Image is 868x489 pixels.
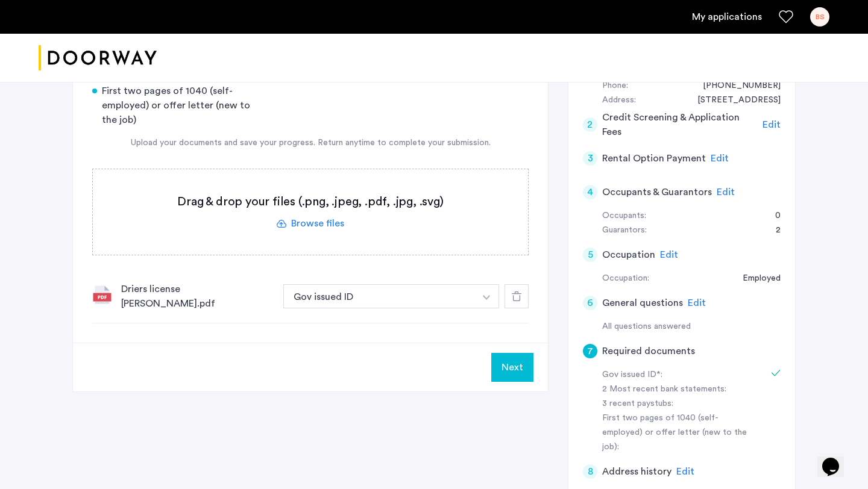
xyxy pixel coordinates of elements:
[602,272,649,286] div: Occupation:
[583,464,597,479] div: 8
[602,93,636,108] div: Address:
[602,368,754,382] div: Gov issued ID*:
[676,467,694,476] span: Edit
[602,320,781,334] div: All questions answered
[39,36,157,81] img: logo
[483,295,490,300] img: arrow
[602,397,754,411] div: 3 recent paystubs:
[583,185,597,199] div: 4
[583,248,597,262] div: 5
[711,154,729,163] span: Edit
[763,120,781,129] span: Edit
[602,464,671,479] h5: Address history
[39,36,157,81] a: Cazamio logo
[583,151,597,166] div: 3
[810,7,829,26] div: BS
[764,223,781,238] div: 2
[583,117,597,132] div: 2
[602,344,695,358] h5: Required documents
[688,298,706,308] span: Edit
[602,209,646,223] div: Occupants:
[717,187,735,197] span: Edit
[602,296,683,310] h5: General questions
[691,79,781,93] div: +12523719280
[92,137,529,149] div: Upload your documents and save your progress. Return anytime to complete your submission.
[602,411,754,455] div: First two pages of 1040 (self-employed) or offer letter (new to the job):
[779,10,793,24] a: Favorites
[283,284,475,308] button: button
[602,79,628,93] div: Phone:
[92,285,112,304] img: file
[602,110,758,139] h5: Credit Screening & Application Fees
[602,185,712,199] h5: Occupants & Guarantors
[692,10,762,24] a: My application
[602,248,655,262] h5: Occupation
[602,223,647,238] div: Guarantors:
[491,353,533,382] button: Next
[602,151,706,166] h5: Rental Option Payment
[763,209,781,223] div: 0
[92,84,262,127] div: First two pages of 1040 (self-employed) or offer letter (new to the job)
[121,282,274,311] div: Driers license [PERSON_NAME].pdf
[685,93,781,108] div: 101 Rock Haven Road, #Unit B # 206
[660,250,678,260] span: Edit
[731,272,781,286] div: Employed
[817,441,856,477] iframe: chat widget
[474,284,499,308] button: button
[583,296,597,310] div: 6
[602,382,754,397] div: 2 Most recent bank statements:
[583,344,597,358] div: 7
